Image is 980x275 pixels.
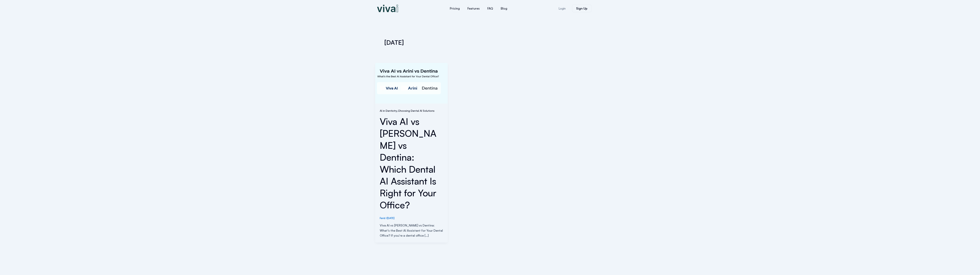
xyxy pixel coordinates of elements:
[375,63,448,104] img: Viva AI vs Arini vs Dentina
[380,116,436,211] a: Viva AI vs [PERSON_NAME] vs Dentina: Which Dental AI Assistant Is Right for Your Office?
[380,108,443,113] span: ,
[576,7,587,10] span: Sign Up
[464,4,483,13] a: Features
[483,4,497,13] a: FAQ
[384,38,596,47] h1: [DATE]
[380,223,443,238] p: Viva AI vs [PERSON_NAME] vs Dentina: What’s the Best AI Assistant for Your Dental Office? If you’...
[375,81,448,85] a: Read: Viva AI vs Arini vs Dentina: Which Dental AI Assistant Is Right for Your Office?
[380,109,397,112] a: AI in Dentistry
[572,5,591,12] a: Sign Up
[380,216,443,220] div: /
[380,217,386,220] a: Farid
[497,4,511,13] a: Blog
[423,4,534,13] nav: Menu
[387,217,394,220] span: [DATE]
[398,109,434,112] a: Choosing Dental AI Solutions
[380,217,385,220] span: Farid
[554,5,570,12] a: Login
[559,7,566,10] span: Login
[446,4,464,13] a: Pricing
